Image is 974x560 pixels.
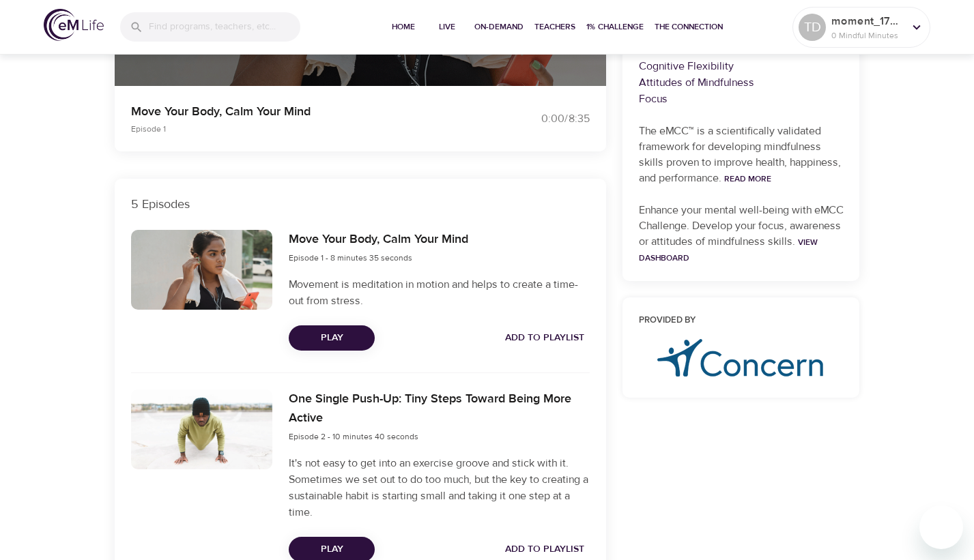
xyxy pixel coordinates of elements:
[431,20,463,34] span: Live
[639,314,844,328] h6: Provided by
[919,505,963,549] iframe: Button to launch messaging window
[724,173,771,184] a: Read More
[505,541,584,558] span: Add to Playlist
[387,20,420,34] span: Home
[289,276,589,309] p: Movement is meditation in motion and helps to create a time-out from stress.
[474,20,524,34] span: On-Demand
[639,123,844,186] p: The eMCC™ is a scientifically validated framework for developing mindfulness skills proven to imp...
[639,91,844,107] p: Focus
[657,339,824,377] img: concern-logo%20%281%29.png
[639,58,844,74] p: Cognitive Flexibility
[639,203,844,265] p: Enhance your mental well-being with eMCC Challenge. Develop your focus, awareness or attitudes of...
[300,329,364,347] span: Play
[289,325,375,351] button: Play
[799,14,826,41] div: TD
[639,237,818,263] a: View Dashboard
[586,20,644,34] span: 1% Challenge
[289,455,589,520] p: It's not easy to get into an exercise groove and stick with it. Sometimes we set out to do too mu...
[131,102,471,121] p: Move Your Body, Calm Your Mind
[289,230,468,250] h6: Move Your Body, Calm Your Mind
[289,389,589,429] h6: One Single Push-Up: Tiny Steps Toward Being More Active
[500,325,590,351] button: Add to Playlist
[831,13,904,29] p: moment_1756393310
[487,111,590,127] div: 0:00 / 8:35
[289,252,412,263] span: Episode 1 - 8 minutes 35 seconds
[149,12,300,42] input: Find programs, teachers, etc...
[639,74,844,91] p: Attitudes of Mindfulness
[131,123,471,135] p: Episode 1
[289,431,418,442] span: Episode 2 - 10 minutes 40 seconds
[44,9,104,41] img: logo
[831,29,904,42] p: 0 Mindful Minutes
[131,195,590,213] p: 5 Episodes
[300,541,364,558] span: Play
[655,20,723,34] span: The Connection
[534,20,575,34] span: Teachers
[505,329,584,347] span: Add to Playlist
